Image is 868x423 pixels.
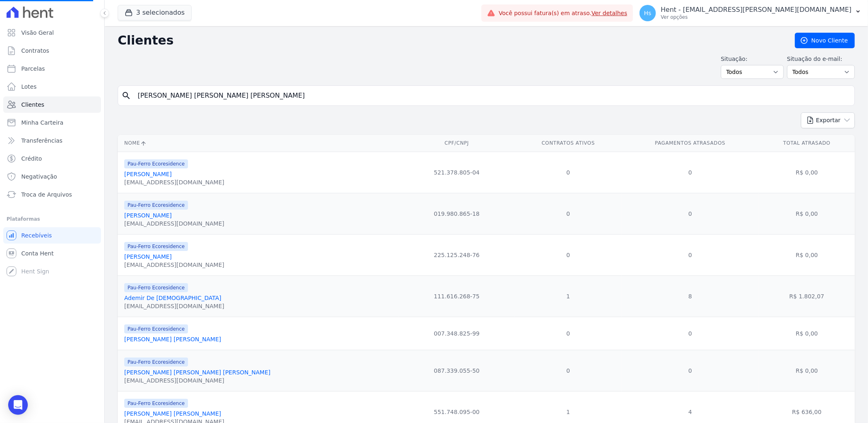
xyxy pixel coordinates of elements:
[3,132,101,149] a: Transferências
[3,96,101,113] a: Clientes
[124,201,188,210] span: Pau-Ferro Ecoresidence
[622,152,759,193] td: 0
[759,350,855,391] td: R$ 0,00
[3,114,101,131] a: Minha Carteira
[124,178,224,186] div: [EMAIL_ADDRESS][DOMAIN_NAME]
[515,350,622,391] td: 0
[759,152,855,193] td: R$ 0,00
[21,119,63,127] span: Minha Carteira
[515,193,622,234] td: 0
[721,55,784,63] label: Situação:
[124,159,188,168] span: Pau-Ferro Ecoresidence
[398,234,515,275] td: 225.125.248-76
[759,234,855,275] td: R$ 0,00
[21,231,52,239] span: Recebíveis
[3,43,101,59] a: Contratos
[3,25,101,41] a: Visão Geral
[759,275,855,317] td: R$ 1.802,07
[124,212,172,219] a: [PERSON_NAME]
[398,317,515,350] td: 007.348.825-99
[592,10,628,16] a: Ver detalhes
[499,9,627,18] span: Você possui fatura(s) em atraso.
[515,234,622,275] td: 0
[124,325,188,333] span: Pau-Ferro Ecoresidence
[118,5,192,20] button: 3 selecionados
[124,399,188,408] span: Pau-Ferro Ecoresidence
[21,137,63,145] span: Transferências
[21,101,44,109] span: Clientes
[21,29,54,37] span: Visão Geral
[759,135,855,152] th: Total Atrasado
[795,33,855,48] a: Novo Cliente
[3,245,101,262] a: Conta Hent
[398,152,515,193] td: 521.378.805-04
[3,168,101,185] a: Negativação
[622,135,759,152] th: Pagamentos Atrasados
[661,14,852,20] p: Ver opções
[124,358,188,367] span: Pau-Ferro Ecoresidence
[118,135,398,152] th: Nome
[124,295,221,301] a: Ademir De [DEMOGRAPHIC_DATA]
[398,193,515,234] td: 019.980.865-18
[124,369,271,376] a: [PERSON_NAME] [PERSON_NAME] [PERSON_NAME]
[118,33,782,48] h2: Clientes
[121,91,131,101] i: search
[3,227,101,244] a: Recebíveis
[3,186,101,203] a: Troca de Arquivos
[21,249,54,257] span: Conta Hent
[622,234,759,275] td: 0
[7,214,98,224] div: Plataformas
[398,350,515,391] td: 087.339.055-50
[21,47,49,55] span: Contratos
[124,283,188,292] span: Pau-Ferro Ecoresidence
[3,150,101,167] a: Crédito
[124,261,224,269] div: [EMAIL_ADDRESS][DOMAIN_NAME]
[21,190,72,199] span: Troca de Arquivos
[622,193,759,234] td: 0
[124,336,221,342] a: [PERSON_NAME] [PERSON_NAME]
[124,376,271,385] div: [EMAIL_ADDRESS][DOMAIN_NAME]
[398,135,515,152] th: CPF/CNPJ
[622,317,759,350] td: 0
[124,302,224,310] div: [EMAIL_ADDRESS][DOMAIN_NAME]
[124,253,172,260] a: [PERSON_NAME]
[661,6,852,14] p: Hent - [EMAIL_ADDRESS][PERSON_NAME][DOMAIN_NAME]
[124,171,172,177] a: [PERSON_NAME]
[515,275,622,317] td: 1
[124,242,188,251] span: Pau-Ferro Ecoresidence
[398,275,515,317] td: 111.616.268-75
[21,172,57,181] span: Negativação
[644,10,651,16] span: Hs
[3,78,101,95] a: Lotes
[3,60,101,77] a: Parcelas
[515,317,622,350] td: 0
[21,154,42,163] span: Crédito
[759,193,855,234] td: R$ 0,00
[787,55,855,63] label: Situação do e-mail:
[124,219,224,228] div: [EMAIL_ADDRESS][DOMAIN_NAME]
[759,317,855,350] td: R$ 0,00
[21,65,45,73] span: Parcelas
[8,395,28,415] div: Open Intercom Messenger
[622,275,759,317] td: 8
[133,87,851,104] input: Buscar por nome, CPF ou e-mail
[515,152,622,193] td: 0
[124,410,221,417] a: [PERSON_NAME] [PERSON_NAME]
[801,112,855,128] button: Exportar
[21,83,37,91] span: Lotes
[622,350,759,391] td: 0
[515,135,622,152] th: Contratos Ativos
[633,2,868,25] button: Hs Hent - [EMAIL_ADDRESS][PERSON_NAME][DOMAIN_NAME] Ver opções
